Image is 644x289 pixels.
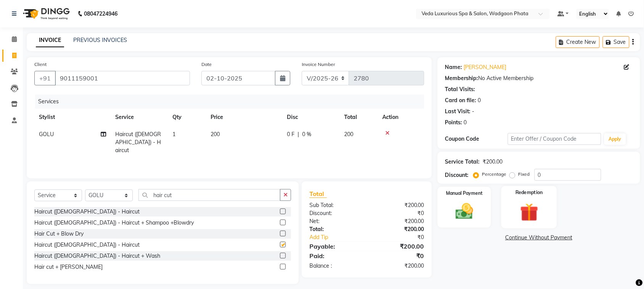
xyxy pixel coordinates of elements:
[367,262,430,270] div: ₹200.00
[304,262,367,270] div: Balance :
[367,217,430,225] div: ₹200.00
[464,119,467,127] div: 0
[111,109,168,126] th: Service
[377,233,430,241] div: ₹0
[34,241,140,249] div: Haircut ([DEMOGRAPHIC_DATA]) - Haircut
[367,201,430,209] div: ₹200.00
[201,61,212,68] label: Date
[514,201,544,224] img: _gift.svg
[34,109,111,126] th: Stylist
[464,63,507,71] a: [PERSON_NAME]
[446,190,483,197] label: Manual Payment
[445,63,462,71] div: Name:
[73,37,127,43] a: PREVIOUS INVOICES
[304,217,367,225] div: Net:
[478,96,481,104] div: 0
[340,109,378,126] th: Total
[304,201,367,209] div: Sub Total:
[309,190,327,198] span: Total
[302,61,335,68] label: Invoice Number
[482,171,507,178] label: Percentage
[302,130,311,138] span: 0 %
[282,109,340,126] th: Disc
[298,130,299,138] span: |
[508,133,601,145] input: Enter Offer / Coupon Code
[34,219,194,227] div: Haircut ([DEMOGRAPHIC_DATA]) - Haircut + Shampoo +Blowdry
[138,189,280,201] input: Search or Scan
[518,171,530,178] label: Fixed
[34,230,84,238] div: Hair Cut + Blow Dry
[34,61,47,68] label: Client
[34,208,140,216] div: Haircut ([DEMOGRAPHIC_DATA]) - Haircut
[206,109,282,126] th: Price
[304,225,367,233] div: Total:
[367,225,430,233] div: ₹200.00
[604,133,626,145] button: Apply
[603,36,630,48] button: Save
[34,71,56,85] button: +91
[556,36,600,48] button: Create New
[515,189,543,196] label: Redemption
[367,209,430,217] div: ₹0
[115,131,161,154] span: Haircut ([DEMOGRAPHIC_DATA]) - Haircut
[304,233,377,241] a: Add Tip
[445,135,508,143] div: Coupon Code
[445,85,475,93] div: Total Visits:
[367,242,430,251] div: ₹200.00
[445,119,462,127] div: Points:
[439,234,639,242] a: Continue Without Payment
[450,201,479,222] img: _cash.svg
[55,71,190,85] input: Search by Name/Mobile/Email/Code
[304,242,367,251] div: Payable:
[445,96,477,104] div: Card on file:
[34,252,160,260] div: Haircut ([DEMOGRAPHIC_DATA]) - Haircut + Wash
[39,131,54,138] span: GOLU
[34,263,103,271] div: Hair cut + [PERSON_NAME]
[367,251,430,260] div: ₹0
[344,131,353,138] span: 200
[445,158,480,166] div: Service Total:
[472,108,475,116] div: -
[304,209,367,217] div: Discount:
[84,3,118,24] b: 08047224946
[211,131,220,138] span: 200
[483,158,503,166] div: ₹200.00
[35,95,430,109] div: Services
[287,130,295,138] span: 0 F
[378,109,424,126] th: Action
[445,74,633,82] div: No Active Membership
[172,131,175,138] span: 1
[304,251,367,260] div: Paid:
[445,171,469,179] div: Discount:
[36,34,64,47] a: INVOICE
[445,74,478,82] div: Membership:
[168,109,206,126] th: Qty
[19,3,72,24] img: logo
[445,108,471,116] div: Last Visit:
